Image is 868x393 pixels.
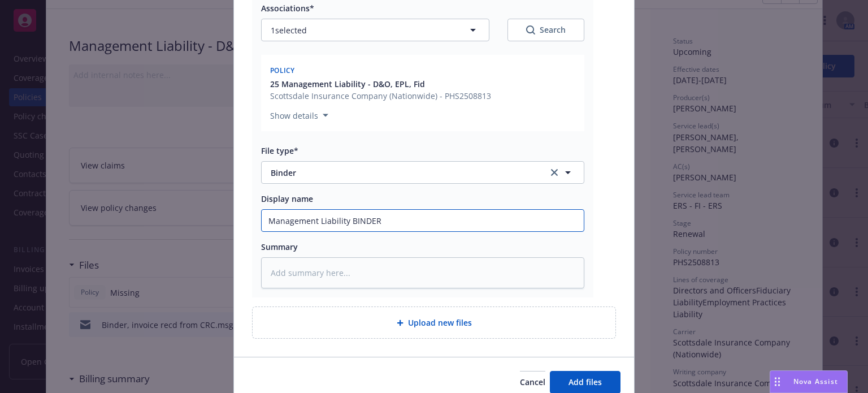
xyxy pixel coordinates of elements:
[770,371,784,392] div: Drag to move
[770,370,848,393] button: Nova Assist
[793,377,838,386] span: Nova Assist
[252,306,616,339] div: Upload new files
[408,317,472,329] span: Upload new files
